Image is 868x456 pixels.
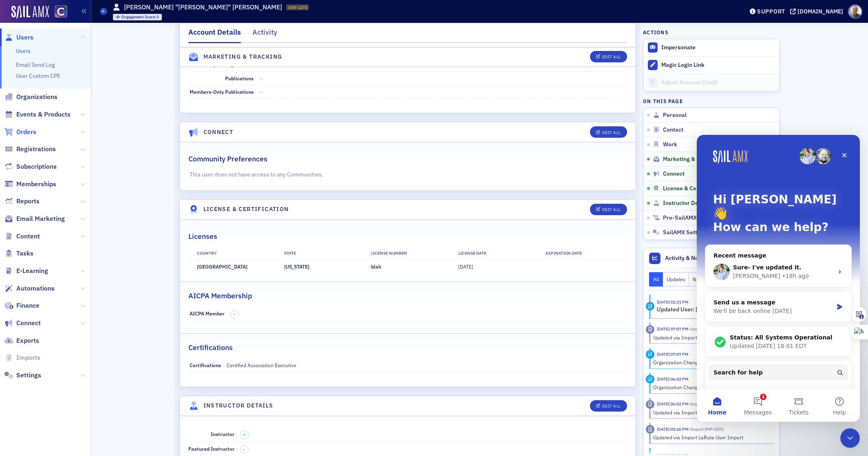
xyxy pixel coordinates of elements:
span: Events & Products [16,110,71,119]
a: Automations [4,284,55,293]
span: Organizations [16,93,57,101]
a: Email Marketing [4,214,65,223]
span: Connect [16,319,41,328]
span: Content [16,232,40,241]
a: View Homepage [49,5,67,19]
span: Registrations [16,145,56,154]
iframe: To enrich screen reader interactions, please activate Accessibility in Grammarly extension settings [697,135,860,422]
span: Imports [16,353,40,362]
a: Tasks [4,249,33,258]
span: Users [16,33,33,42]
a: E-Learning [4,267,48,275]
a: Exports [4,336,39,345]
a: Settings [4,371,41,380]
span: Orders [16,128,36,137]
a: Users [4,33,33,42]
span: Reports [16,197,40,206]
img: SailAMX [55,5,67,18]
a: Organizations [4,93,57,101]
a: Memberships [4,180,56,189]
a: Connect [4,319,41,328]
iframe: Intercom live chat [840,428,860,448]
span: Exports [16,336,39,345]
span: E-Learning [16,267,48,275]
span: Settings [16,371,41,380]
span: Finance [16,301,40,310]
a: User Custom CPE [16,72,60,79]
span: Tasks [16,249,33,258]
a: Email Send Log [16,61,55,68]
a: Imports [4,353,40,362]
a: Finance [4,301,40,310]
a: Users [16,47,31,55]
img: SailAMX [11,6,49,19]
a: Orders [4,128,36,137]
a: Registrations [4,145,56,154]
a: Content [4,232,40,241]
a: Events & Products [4,110,71,119]
a: Subscriptions [4,162,57,171]
a: Reports [4,197,40,206]
span: Subscriptions [16,162,57,171]
span: Email Marketing [16,214,65,223]
span: Memberships [16,180,56,189]
span: Automations [16,284,55,293]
